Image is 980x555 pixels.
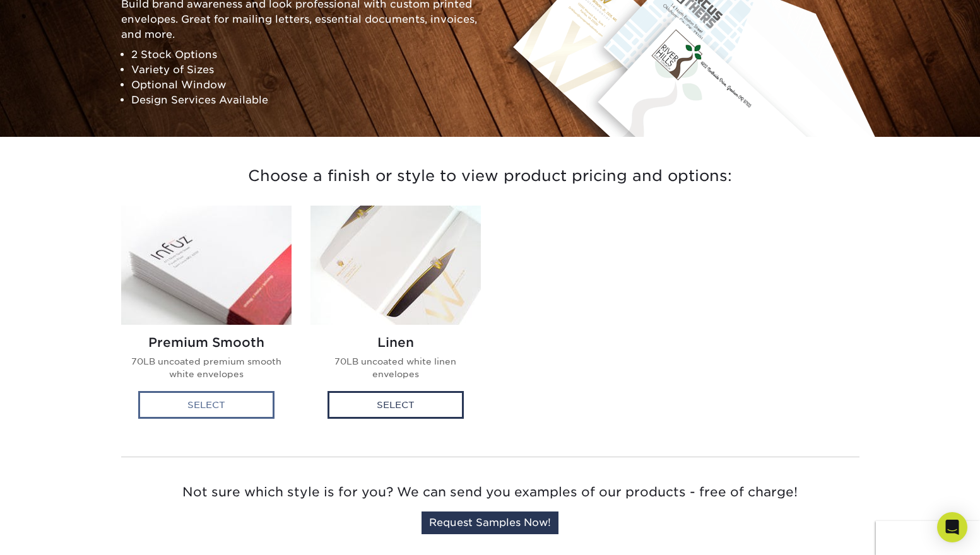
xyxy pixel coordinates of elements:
h2: Linen [321,335,471,350]
li: Variety of Sizes [131,62,481,77]
p: 70LB uncoated premium smooth white envelopes [131,355,281,381]
p: 70LB uncoated white linen envelopes [321,355,471,381]
h2: Premium Smooth [131,335,281,350]
h3: Choose a finish or style to view product pricing and options: [121,152,859,201]
li: Optional Window [131,77,481,92]
div: Open Intercom Messenger [937,512,967,542]
p: Not sure which style is for you? We can send you examples of our products - free of charge! [121,482,859,501]
iframe: Google Customer Reviews [876,521,980,555]
a: Linen Envelopes Linen 70LB uncoated white linen envelopes Select [310,206,481,431]
img: Premium Smooth Envelopes [121,206,292,325]
div: Select [328,391,464,419]
div: Select [138,391,275,419]
a: Premium Smooth Envelopes Premium Smooth 70LB uncoated premium smooth white envelopes Select [121,206,292,431]
a: Request Samples Now! [422,511,558,534]
li: 2 Stock Options [131,47,481,62]
img: Linen Envelopes [310,206,481,325]
li: Design Services Available [131,92,481,107]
